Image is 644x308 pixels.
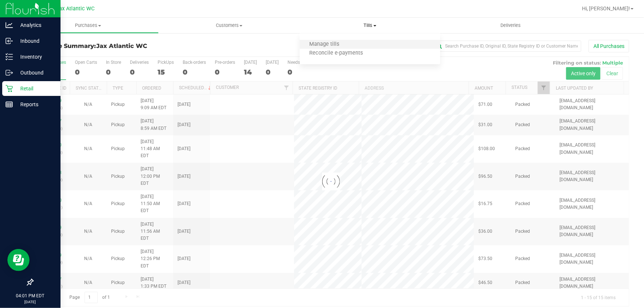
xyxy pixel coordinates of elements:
p: Analytics [13,21,57,30]
inline-svg: Analytics [6,21,13,29]
inline-svg: Inventory [6,53,13,60]
a: Tills Manage tills Reconcile e-payments [300,18,441,33]
inline-svg: Outbound [6,69,13,76]
p: Retail [13,84,57,93]
span: Customers [159,22,299,29]
p: Inventory [13,52,57,61]
inline-svg: Inbound [6,37,13,45]
inline-svg: Retail [6,85,13,92]
span: Reconcile e-payments [300,50,373,56]
inline-svg: Reports [6,101,13,108]
span: Manage tills [300,41,349,48]
p: Outbound [13,68,57,77]
span: Hi, [PERSON_NAME]! [582,6,630,11]
iframe: Resource center [7,249,30,271]
p: Reports [13,100,57,109]
a: Purchases [18,18,159,33]
span: Purchases [18,22,158,29]
span: Deliveries [491,22,531,29]
input: Search Purchase ID, Original ID, State Registry ID or Customer Name... [434,41,581,52]
button: All Purchases [589,40,629,52]
a: Customers [159,18,300,33]
p: 04:01 PM EDT [3,293,57,299]
p: [DATE] [3,299,57,305]
span: Tills [300,22,441,29]
p: Inbound [13,37,57,45]
a: Deliveries [440,18,581,33]
span: Jax Atlantic WC [56,6,94,12]
span: Jax Atlantic WC [96,42,147,49]
h3: Purchase Summary: [32,43,231,49]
